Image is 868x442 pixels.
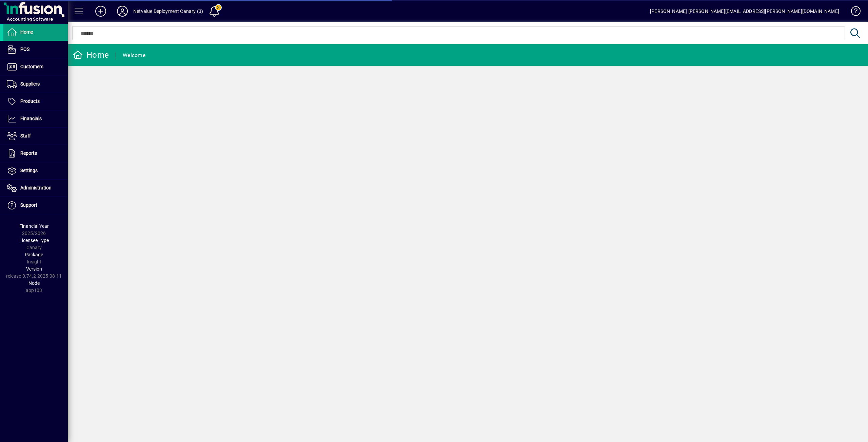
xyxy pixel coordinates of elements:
[3,41,68,58] a: POS
[650,6,839,17] div: [PERSON_NAME] [PERSON_NAME][EMAIL_ADDRESS][PERSON_NAME][DOMAIN_NAME]
[3,93,68,110] a: Products
[19,223,49,229] span: Financial Year
[3,162,68,179] a: Settings
[90,5,112,17] button: Add
[123,50,145,61] div: Welcome
[3,128,68,145] a: Staff
[20,202,37,208] span: Support
[20,185,52,190] span: Administration
[112,5,133,17] button: Profile
[20,47,29,52] span: POS
[73,50,109,60] div: Home
[133,6,203,17] div: Netvalue Deployment Canary (3)
[20,98,40,104] span: Products
[3,76,68,93] a: Suppliers
[20,168,38,173] span: Settings
[3,110,68,127] a: Financials
[25,252,43,257] span: Package
[20,29,33,35] span: Home
[3,180,68,197] a: Administration
[20,81,40,87] span: Suppliers
[20,133,31,139] span: Staff
[26,266,42,272] span: Version
[20,116,42,121] span: Financials
[28,280,40,286] span: Node
[20,64,43,69] span: Customers
[20,150,37,156] span: Reports
[3,145,68,162] a: Reports
[19,238,49,243] span: Licensee Type
[3,197,68,214] a: Support
[846,1,860,23] a: Knowledge Base
[3,58,68,75] a: Customers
